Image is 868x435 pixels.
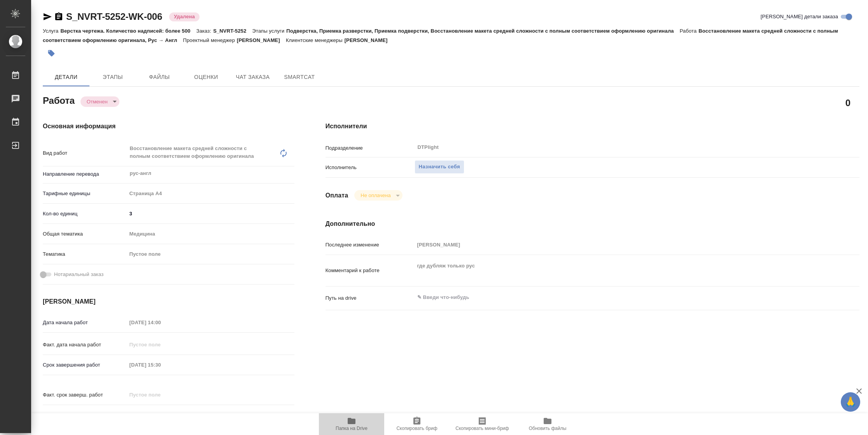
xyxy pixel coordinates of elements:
[43,411,127,419] p: Срок завершения услуги
[286,28,679,34] p: Подверстка, Приемка разверстки, Приемка подверстки, Восстановление макета средней сложности с пол...
[94,72,131,82] span: Этапы
[345,37,394,43] p: [PERSON_NAME]
[60,28,196,34] p: Верстка чертежа. Количество надписей: более 500
[84,98,110,105] button: Отменен
[415,239,815,250] input: Пустое поле
[127,339,195,350] input: Пустое поле
[43,12,52,21] button: Скопировать ссылку для ЯМессенджера
[841,392,860,412] button: 🙏
[127,389,195,400] input: Пустое поле
[47,72,85,82] span: Детали
[183,37,237,43] p: Проектный менеджер
[325,164,415,171] p: Исполнитель
[43,250,127,258] p: Тематика
[761,13,838,21] span: [PERSON_NAME] детали заказа
[358,192,393,199] button: Не оплачена
[43,391,127,399] p: Факт. срок заверш. работ
[43,297,294,306] h4: [PERSON_NAME]
[234,72,271,82] span: Чат заказа
[336,426,367,431] span: Папка на Drive
[43,190,127,197] p: Тарифные единицы
[252,28,287,34] p: Этапы услуги
[43,149,127,157] p: Вид работ
[43,170,127,178] p: Направление перевода
[54,12,63,21] button: Скопировать ссылку
[845,96,850,109] h2: 0
[325,144,415,152] p: Подразделение
[325,294,415,302] p: Путь на drive
[54,271,103,278] span: Нотариальный заказ
[43,28,60,34] p: Услуга
[127,187,294,200] div: Страница А4
[43,122,294,131] h4: Основная информация
[419,162,460,171] span: Назначить себя
[43,45,60,62] button: Добавить тэг
[43,93,75,107] h2: Работа
[127,359,195,370] input: Пустое поле
[127,227,294,241] div: Медицина
[80,96,119,107] div: Отменен
[455,426,509,431] span: Скопировать мини-бриф
[844,394,857,410] span: 🙏
[325,241,415,249] p: Последнее изменение
[66,11,162,22] a: S_NVRT-5252-WK-006
[384,413,450,435] button: Скопировать бриф
[174,13,195,21] p: Удалена
[43,319,127,327] p: Дата начала работ
[529,426,567,431] span: Обновить файлы
[325,122,859,131] h4: Исполнители
[127,208,294,219] input: ✎ Введи что-нибудь
[325,267,415,274] p: Комментарий к работе
[127,248,294,261] div: Пустое поле
[281,72,318,82] span: SmartCat
[43,341,127,349] p: Факт. дата начала работ
[127,317,195,328] input: Пустое поле
[43,210,127,218] p: Кол-во единиц
[286,37,345,43] p: Клиентские менеджеры
[415,160,464,174] button: Назначить себя
[354,190,402,201] div: Отменен
[43,230,127,238] p: Общая тематика
[396,426,437,431] span: Скопировать бриф
[141,72,178,82] span: Файлы
[43,361,127,369] p: Срок завершения работ
[450,413,515,435] button: Скопировать мини-бриф
[325,219,859,229] h4: Дополнительно
[213,28,252,34] p: S_NVRT-5252
[237,37,286,43] p: [PERSON_NAME]
[129,250,285,258] div: Пустое поле
[515,413,580,435] button: Обновить файлы
[680,28,699,34] p: Работа
[127,409,195,421] input: ✎ Введи что-нибудь
[415,259,815,280] textarea: где дубляж только рус
[196,28,213,34] p: Заказ:
[325,191,348,200] h4: Оплата
[187,72,225,82] span: Оценки
[319,413,384,435] button: Папка на Drive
